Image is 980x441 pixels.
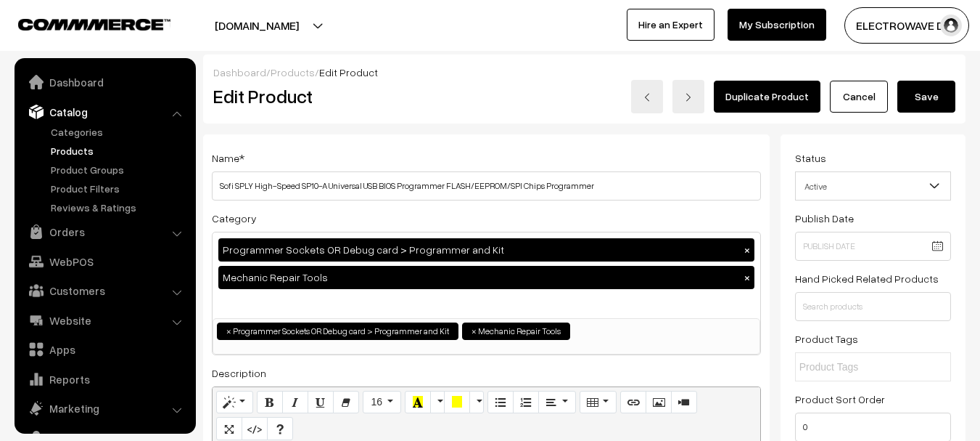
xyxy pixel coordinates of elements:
[333,391,359,414] button: Remove Font Style (CTRL+\)
[405,391,431,414] button: Recent Color
[319,66,378,78] span: Edit Product
[830,81,888,113] a: Cancel
[627,9,715,41] a: Hire an Expert
[212,171,761,201] input: Name
[218,266,754,289] div: Mechanic Repair Tools
[213,85,510,108] h2: Edit Product
[267,417,293,440] button: Help
[18,248,191,275] a: WebPOS
[271,66,315,78] a: Products
[164,7,350,44] button: [DOMAIN_NAME]
[897,81,955,113] button: Save
[620,391,646,414] button: Link (CTRL+K)
[462,323,570,340] li: Mechanic Repair Tools
[212,150,244,166] label: Name
[18,336,191,363] a: Apps
[580,391,617,414] button: Table
[18,219,191,245] a: Orders
[940,15,962,36] img: user
[18,99,191,125] a: Catalog
[646,391,672,414] button: Picture
[18,307,191,333] a: Website
[444,391,470,414] button: Background Color
[371,396,382,408] span: 16
[47,124,191,139] a: Categories
[795,211,854,226] label: Publish Date
[538,391,575,414] button: Paragraph
[799,360,926,375] input: Product Tags
[47,162,191,177] a: Product Groups
[741,271,754,284] button: ×
[671,391,697,414] button: Video
[18,366,191,392] a: Reports
[728,9,826,41] a: My Subscription
[308,391,334,414] button: Underline (CTRL+U)
[18,69,191,95] a: Dashboard
[513,391,539,414] button: Ordered list (CTRL+SHIFT+NUM8)
[363,391,401,414] button: Font Size
[795,392,885,407] label: Product Sort Order
[216,417,242,440] button: Full Screen
[226,325,231,338] span: ×
[684,93,693,102] img: right-arrow.png
[18,19,170,30] img: COMMMERCE
[47,181,191,196] a: Product Filters
[469,391,484,414] button: More Color
[213,66,266,78] a: Dashboard
[216,391,253,414] button: Style
[795,150,826,166] label: Status
[741,243,754,256] button: ×
[795,271,939,286] label: Hand Picked Related Products
[430,391,445,414] button: More Color
[795,171,951,201] span: Active
[796,174,950,199] span: Active
[257,391,283,414] button: Bold (CTRL+B)
[472,325,477,338] span: ×
[18,395,191,421] a: Marketing
[795,232,951,261] input: Publish Date
[212,365,266,381] label: Description
[47,143,191,158] a: Products
[218,238,754,262] div: Programmer Sockets OR Debug card > Programmer and Kit
[714,81,820,113] a: Duplicate Product
[18,278,191,304] a: Customers
[282,391,308,414] button: Italic (CTRL+I)
[643,93,651,102] img: left-arrow.png
[242,417,268,440] button: Code View
[18,15,145,32] a: COMMMERCE
[213,65,955,80] div: / /
[795,331,858,347] label: Product Tags
[795,292,951,321] input: Search products
[47,200,191,215] a: Reviews & Ratings
[844,7,969,44] button: ELECTROWAVE DE…
[217,323,458,340] li: Programmer Sockets OR Debug card > Programmer and Kit
[487,391,514,414] button: Unordered list (CTRL+SHIFT+NUM7)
